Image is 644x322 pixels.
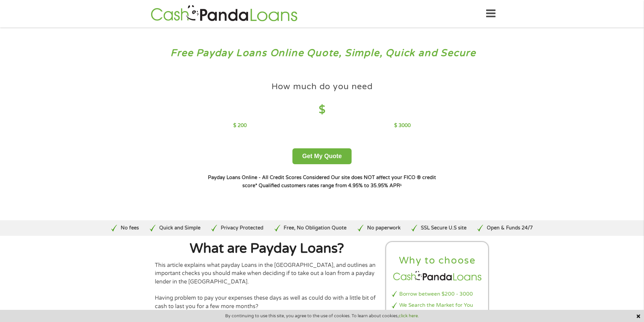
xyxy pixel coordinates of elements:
[367,224,401,232] p: No paperwork
[259,183,402,189] strong: Qualified customers rates range from 4.95% to 35.95% APR¹
[271,81,373,92] h4: How much do you need
[121,224,139,232] p: No fees
[292,148,352,164] button: Get My Quote
[284,224,347,232] p: Free, No Obligation Quote
[159,224,200,232] p: Quick and Simple
[20,47,625,59] h3: Free Payday Loans Online Quote, Simple, Quick and Secure
[225,314,419,318] span: By continuing to use this site, you agree to the use of cookies. To learn about cookies,
[392,290,483,298] li: Borrow between $200 - 3000
[392,301,483,309] li: We Search the Market for You
[421,224,467,232] p: SSL Secure U.S site
[155,294,379,311] p: Having problem to pay your expenses these days as well as could do with a little bit of cash to l...
[399,313,419,319] a: click here.
[149,4,300,23] img: GetLoanNow Logo
[394,122,411,129] p: $ 3000
[487,224,533,232] p: Open & Funds 24/7
[155,242,379,255] h1: What are Payday Loans?
[233,103,411,117] h4: $
[155,261,379,286] p: This article explains what payday Loans in the [GEOGRAPHIC_DATA], and outlines an important check...
[208,175,330,180] strong: Payday Loans Online - All Credit Scores Considered
[221,224,263,232] p: Privacy Protected
[233,122,247,129] p: $ 200
[392,254,483,267] h2: Why to choose
[242,175,436,189] strong: Our site does NOT affect your FICO ® credit score*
